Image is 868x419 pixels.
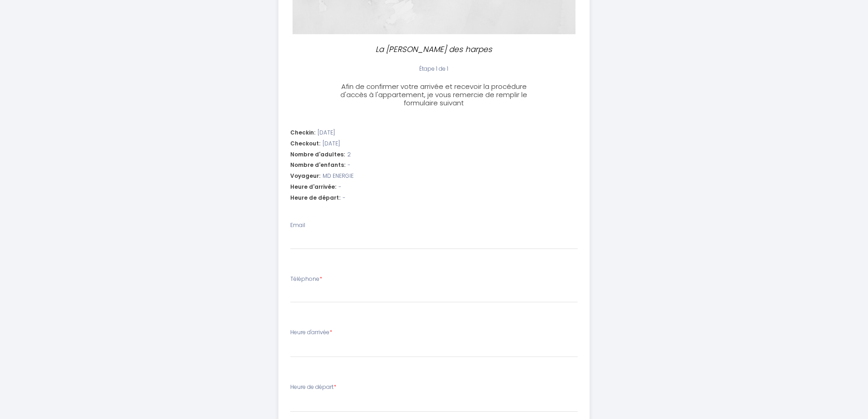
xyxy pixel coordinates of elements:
[318,129,335,137] span: [DATE]
[340,82,527,108] span: Afin de confirmer votre arrivée et recevoir la procédure d'accès à l'appartement, je vous remerci...
[290,328,332,337] label: Heure d'arrivée
[290,183,336,191] span: Heure d'arrivée:
[290,161,345,170] span: Nombre d'enfants:
[290,150,345,159] span: Nombre d'adultes:
[290,221,305,230] label: Email
[343,194,345,202] span: -
[348,161,350,170] span: -
[290,383,336,392] label: Heure de départ
[323,140,340,148] span: [DATE]
[290,172,320,181] span: Voyageur:
[419,65,448,72] span: Étape 1 de 1
[323,172,354,181] span: MD ENERGIE
[337,43,532,56] p: La [PERSON_NAME] des harpes
[347,150,351,159] span: 2
[290,140,320,148] span: Checkout:
[290,129,315,137] span: Checkin:
[339,183,341,191] span: -
[290,194,340,202] span: Heure de départ:
[290,275,322,284] label: Téléphone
